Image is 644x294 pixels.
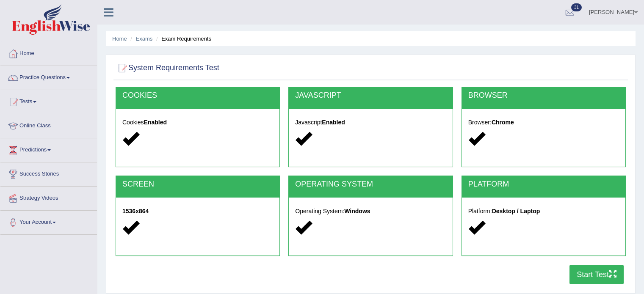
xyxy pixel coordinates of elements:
strong: Chrome [492,119,514,126]
strong: Windows [344,208,370,214]
h2: COOKIES [122,91,273,100]
li: Exam Requirements [154,35,211,43]
h2: System Requirements Test [116,62,219,74]
a: Home [112,36,127,42]
a: Online Class [0,114,97,135]
a: Practice Questions [0,66,97,87]
h5: Javascript [295,119,446,126]
a: Home [0,42,97,63]
h5: Browser: [468,119,619,126]
a: Tests [0,90,97,111]
a: Success Stories [0,162,97,184]
h2: PLATFORM [468,180,619,189]
a: Strategy Videos [0,187,97,208]
button: Start Test [569,265,624,284]
h2: OPERATING SYSTEM [295,180,446,189]
h5: Operating System: [295,208,446,214]
h2: JAVASCRIPT [295,91,446,100]
h5: Platform: [468,208,619,214]
a: Exams [136,36,153,42]
h5: Cookies [122,119,273,126]
strong: Enabled [144,119,167,126]
h2: BROWSER [468,91,619,100]
strong: Desktop / Laptop [492,208,540,214]
h2: SCREEN [122,180,273,189]
a: Predictions [0,138,97,159]
span: 31 [571,3,582,11]
strong: 1536x864 [122,208,149,214]
a: Your Account [0,211,97,232]
strong: Enabled [322,119,345,126]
